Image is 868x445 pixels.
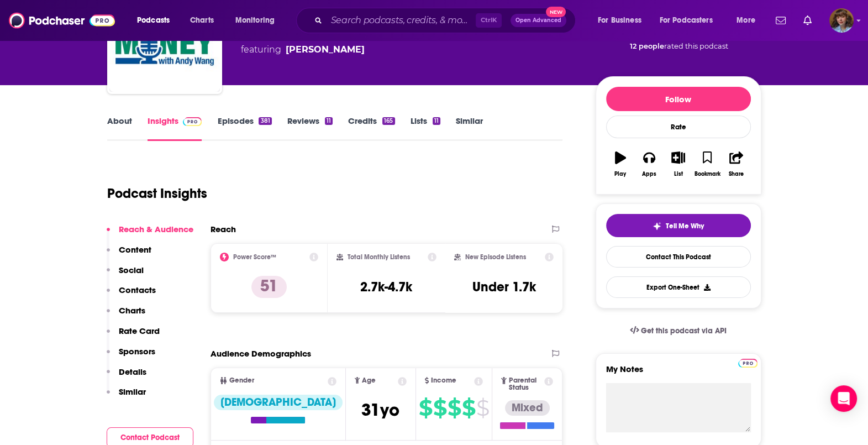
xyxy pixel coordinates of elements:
span: 12 people [630,42,664,50]
button: Apps [635,144,664,184]
button: open menu [653,12,729,29]
p: Content [119,244,151,255]
img: tell me why sparkle [653,222,661,231]
img: Podchaser Pro [183,117,202,126]
a: Andy Wang [286,43,365,56]
button: open menu [228,12,289,29]
span: Age [362,377,376,384]
a: Get this podcast via API [621,317,736,344]
span: More [737,13,755,28]
div: Search podcasts, credits, & more... [307,8,586,33]
button: Play [606,144,635,184]
span: rated this podcast [664,42,728,50]
label: My Notes [606,364,751,383]
h2: Power Score™ [233,253,276,261]
button: Reach & Audience [107,224,193,244]
a: Pro website [738,357,757,368]
a: Episodes381 [217,116,271,141]
div: Mixed [505,400,550,416]
button: Social [107,265,144,285]
p: Details [119,367,146,377]
button: Export One-Sheet [606,276,751,298]
button: Details [107,367,146,387]
span: Income [431,377,456,384]
div: 11 [325,117,333,125]
div: Play [614,171,626,177]
a: Lists11 [411,116,440,141]
img: User Profile [829,8,854,33]
h3: 2.7k-4.7k [360,279,412,295]
button: open menu [590,12,655,29]
img: Podchaser Pro [738,359,757,368]
span: For Business [598,13,641,28]
span: For Podcasters [660,13,713,28]
div: List [674,171,683,177]
span: Parental Status [509,377,543,391]
span: Open Advanced [515,18,561,23]
span: $ [462,399,475,417]
button: Content [107,244,151,265]
p: 51 [251,276,287,298]
h2: Total Monthly Listens [348,253,410,261]
span: 31 yo [361,399,399,421]
div: Open Intercom Messenger [830,385,857,412]
button: Open AdvancedNew [511,14,566,27]
div: 11 [433,117,440,125]
h2: Audience Demographics [211,348,311,359]
button: List [664,144,692,184]
button: Follow [606,87,751,111]
img: Podchaser - Follow, Share and Rate Podcasts [9,10,115,31]
p: Social [119,265,144,275]
a: Similar [456,116,483,141]
p: Sponsors [119,346,155,357]
div: 165 [382,117,394,125]
span: Gender [229,377,254,384]
h1: Podcast Insights [107,185,207,202]
span: Monitoring [235,13,275,28]
a: Show notifications dropdown [771,11,790,30]
a: About [107,116,132,141]
button: Charts [107,305,145,326]
div: Bookmark [694,171,720,177]
button: Similar [107,386,146,407]
p: Contacts [119,285,156,295]
span: $ [419,399,432,417]
button: Share [722,144,750,184]
div: 381 [259,117,271,125]
button: Contacts [107,285,156,305]
a: Charts [183,12,220,29]
span: Get this podcast via API [641,326,727,336]
button: open menu [729,12,769,29]
div: Rate [606,116,751,138]
p: Rate Card [119,326,160,336]
p: Charts [119,305,145,316]
input: Search podcasts, credits, & more... [327,12,476,29]
span: New [546,7,566,17]
a: Reviews11 [287,116,333,141]
button: Show profile menu [829,8,854,33]
button: Rate Card [107,326,160,346]
span: $ [448,399,461,417]
h3: Under 1.7k [472,279,536,295]
span: featuring [241,43,479,56]
a: Show notifications dropdown [799,11,816,30]
span: Podcasts [137,13,170,28]
a: Credits165 [348,116,394,141]
a: InsightsPodchaser Pro [148,116,202,141]
p: Reach & Audience [119,224,193,234]
div: [DEMOGRAPHIC_DATA] [214,395,343,410]
span: Charts [190,13,214,28]
div: Apps [642,171,656,177]
div: A weekly podcast [241,30,479,56]
div: Share [729,171,744,177]
button: open menu [129,12,184,29]
a: Contact This Podcast [606,246,751,268]
span: $ [476,399,489,417]
span: Ctrl K [476,13,502,28]
button: Bookmark [693,144,722,184]
h2: Reach [211,224,236,234]
p: Similar [119,386,146,397]
h2: New Episode Listens [465,253,526,261]
button: Sponsors [107,346,155,367]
